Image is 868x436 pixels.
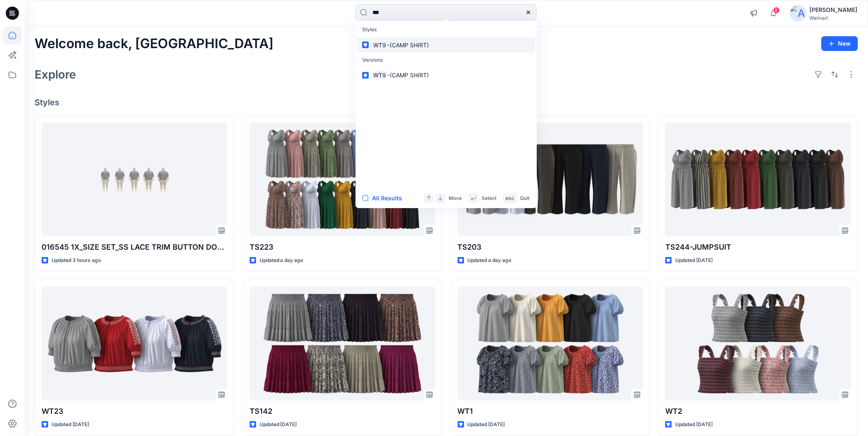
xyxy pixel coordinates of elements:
p: TS223 [250,241,435,253]
a: TS223 [250,123,435,237]
h2: Explore [35,68,76,81]
p: WT23 [42,406,227,417]
p: Styles [357,22,535,37]
h2: Welcome back, [GEOGRAPHIC_DATA] [35,36,274,51]
a: WT1 [458,287,643,401]
a: WT2 [665,287,851,401]
button: All Results [362,193,407,203]
p: WT2 [665,406,851,417]
img: avatar [790,5,807,21]
a: TS142 [250,287,435,401]
p: Versions [357,53,535,68]
p: Updated 3 hours ago [51,256,101,265]
p: 016545 1X_SIZE SET_SS LACE TRIM BUTTON DOWN TOP [42,241,227,253]
p: Quit [520,194,529,203]
p: Updated [DATE] [675,420,713,429]
a: WT9-(CAMP SHIRT) [357,67,535,83]
p: TS244-JUMPSUIT [665,241,851,253]
p: Updated [DATE] [468,420,505,429]
p: Updated [DATE] [260,420,297,429]
p: Select [482,194,496,203]
p: Updated a day ago [260,256,304,265]
p: TS203 [458,241,643,253]
div: Walmart [810,15,858,21]
button: New [821,36,858,51]
p: Move [449,194,462,203]
p: Updated [DATE] [51,420,89,429]
a: TS244-JUMPSUIT [665,123,851,237]
p: TS142 [250,406,435,417]
p: WT1 [458,406,643,417]
div: [PERSON_NAME] [810,5,858,15]
h4: Styles [35,97,858,107]
a: WT9-(CAMP SHIRT) [357,37,535,53]
p: esc [505,194,514,203]
mark: WT9 [372,40,387,50]
p: Updated [DATE] [675,256,713,265]
a: TS203 [458,123,643,237]
a: 016545 1X_SIZE SET_SS LACE TRIM BUTTON DOWN TOP [42,123,227,237]
span: 8 [773,7,780,14]
span: -(CAMP SHIRT) [387,42,429,49]
a: WT23 [42,287,227,401]
span: -(CAMP SHIRT) [387,72,429,79]
p: Updated a day ago [468,256,512,265]
mark: WT9 [372,70,387,80]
